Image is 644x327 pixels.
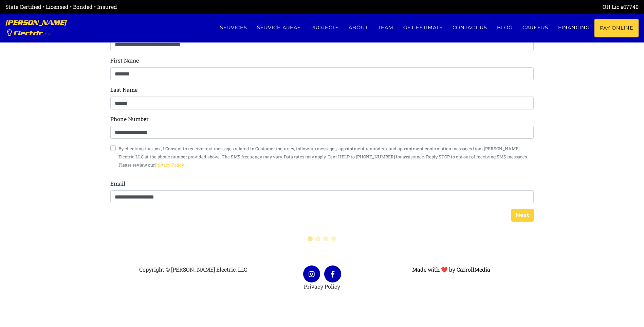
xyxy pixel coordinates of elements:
a: Pay Online [594,19,639,37]
a: Get estimate [398,19,448,37]
span: , LLC [43,32,51,36]
a: Privacy Policy [155,162,184,168]
a: Made with ❤ by CarrollMedia [412,266,490,273]
a: Financing [553,19,594,37]
a: [PERSON_NAME] Electric, LLC [5,14,67,42]
a: Services [215,19,252,37]
div: OH Lic #17740 [322,3,639,11]
a: Projects [306,19,344,37]
a: About [344,19,373,37]
a: Service Areas [252,19,306,37]
a: Contact us [448,19,492,37]
label: Email [110,179,125,188]
div: State Certified • Licensed • Bonded • Insured [5,3,322,11]
label: First Name [110,56,139,65]
a: Team [373,19,399,37]
label: Last Name [110,86,137,94]
button: Next [511,209,534,222]
label: Phone Number [110,115,149,123]
a: Careers [518,19,553,37]
a: Privacy Policy [304,283,340,290]
small: By checking this box, I Consent to receive text messages related to Customer inquiries, follow-up... [118,146,528,168]
span: Copyright © [PERSON_NAME] Electric, LLC [139,266,247,273]
a: Blog [492,19,518,37]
